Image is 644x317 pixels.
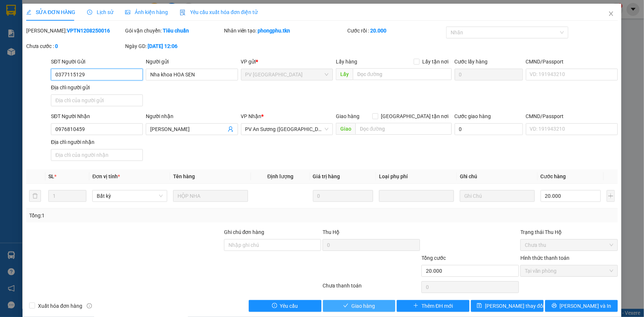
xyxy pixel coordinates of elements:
[336,59,357,65] span: Lấy hàng
[397,300,469,312] button: plusThêm ĐH mới
[560,302,612,310] span: [PERSON_NAME] và In
[125,10,130,15] span: picture
[376,169,457,184] th: Loại phụ phí
[67,28,110,34] b: VPTN1208250016
[526,58,618,66] div: CMND/Passport
[173,173,195,179] span: Tên hàng
[241,58,333,66] div: VP gửi
[51,138,143,146] div: Địa chỉ người nhận
[313,190,373,202] input: 0
[413,303,419,309] span: plus
[455,59,488,65] label: Cước lấy hàng
[455,123,523,135] input: Cước giao hàng
[87,9,113,15] span: Lịch sử
[146,112,238,120] div: Người nhận
[336,68,353,80] span: Lấy
[51,149,143,161] input: Địa chỉ của người nhận
[421,255,446,261] span: Tổng cước
[51,83,143,92] div: Địa chỉ người gửi
[180,10,186,15] img: icon
[87,303,92,309] span: info-circle
[48,173,54,179] span: SL
[520,255,569,261] label: Hình thức thanh toán
[97,190,163,201] span: Bất kỳ
[26,10,31,15] span: edit
[455,69,523,80] input: Cước lấy hàng
[343,303,348,309] span: check
[125,9,168,15] span: Ảnh kiện hàng
[241,113,262,119] span: VP Nhận
[249,300,321,312] button: exclamation-circleYêu cầu
[146,58,238,66] div: Người gửi
[370,28,386,34] b: 20.000
[541,173,566,179] span: Cước hàng
[245,124,328,135] span: PV An Sương (Hàng Hóa)
[51,112,143,120] div: SĐT Người Nhận
[608,11,614,17] span: close
[272,303,277,309] span: exclamation-circle
[347,27,445,35] div: Cước rồi :
[460,190,535,202] input: Ghi Chú
[455,113,491,119] label: Cước giao hàng
[258,28,290,34] b: phongphu.tkn
[313,173,340,179] span: Giá trị hàng
[26,27,124,35] div: [PERSON_NAME]:
[323,300,396,312] button: checkGiao hàng
[378,112,452,120] span: [GEOGRAPHIC_DATA] tận nơi
[485,302,544,310] span: [PERSON_NAME] thay đổi
[87,10,92,15] span: clock-circle
[125,42,223,50] div: Ngày GD:
[336,123,355,135] span: Giao
[245,69,328,80] span: PV Tây Ninh
[545,300,618,312] button: printer[PERSON_NAME] và In
[267,173,293,179] span: Định lượng
[35,302,85,310] span: Xuất hóa đơn hàng
[520,228,618,236] div: Trạng thái Thu Hộ
[163,28,189,34] b: Tiêu chuẩn
[421,302,453,310] span: Thêm ĐH mới
[525,240,613,251] span: Chưa thu
[355,123,452,135] input: Dọc đường
[224,229,265,235] label: Ghi chú đơn hàng
[26,9,75,15] span: SỬA ĐƠN HÀNG
[552,303,557,309] span: printer
[525,265,613,276] span: Tại văn phòng
[323,229,340,235] span: Thu Hộ
[29,211,249,220] div: Tổng: 1
[353,68,452,80] input: Dọc đường
[477,303,482,309] span: save
[607,190,615,202] button: plus
[526,112,618,120] div: CMND/Passport
[26,42,124,50] div: Chưa cước :
[51,58,143,66] div: SĐT Người Gửi
[173,190,248,202] input: VD: Bàn, Ghế
[92,173,120,179] span: Đơn vị tính
[280,302,298,310] span: Yêu cầu
[351,302,375,310] span: Giao hàng
[457,169,538,184] th: Ghi chú
[180,9,258,15] span: Yêu cầu xuất hóa đơn điện tử
[471,300,544,312] button: save[PERSON_NAME] thay đổi
[148,43,178,49] b: [DATE] 12:06
[125,27,223,35] div: Gói vận chuyển:
[29,190,41,202] button: delete
[51,94,143,106] input: Địa chỉ của người gửi
[55,43,58,49] b: 0
[228,126,234,132] span: user-add
[224,27,346,35] div: Nhân viên tạo:
[601,4,621,24] button: Close
[322,282,421,294] div: Chưa thanh toán
[420,58,452,66] span: Lấy tận nơi
[336,113,359,119] span: Giao hàng
[224,239,321,251] input: Ghi chú đơn hàng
